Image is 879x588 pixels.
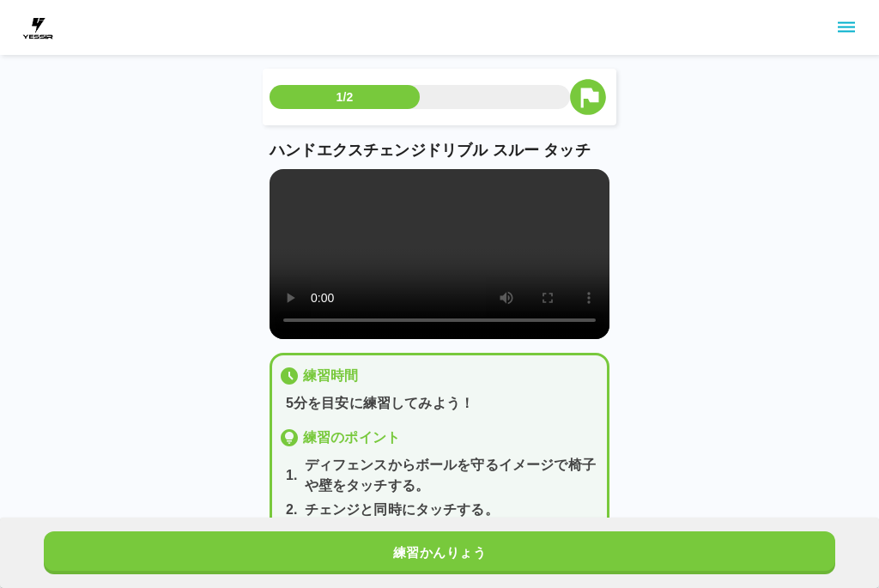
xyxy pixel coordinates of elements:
[305,455,600,496] p: ディフェンスからボールを守るイメージで椅子や壁をタッチする。
[303,366,359,386] p: 練習時間
[286,500,298,520] p: 2 .
[44,531,835,574] button: 練習かんりょう
[21,10,55,45] img: dummy
[305,500,499,520] p: チェンジと同時にタッチする。
[336,88,354,106] p: 1/2
[832,13,861,42] button: sidemenu
[303,427,400,448] p: 練習のポイント
[270,139,609,162] p: ハンドエクスチェンジドリブル スルー タッチ
[286,465,298,486] p: 1 .
[286,393,600,414] p: 5分を目安に練習してみよう！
